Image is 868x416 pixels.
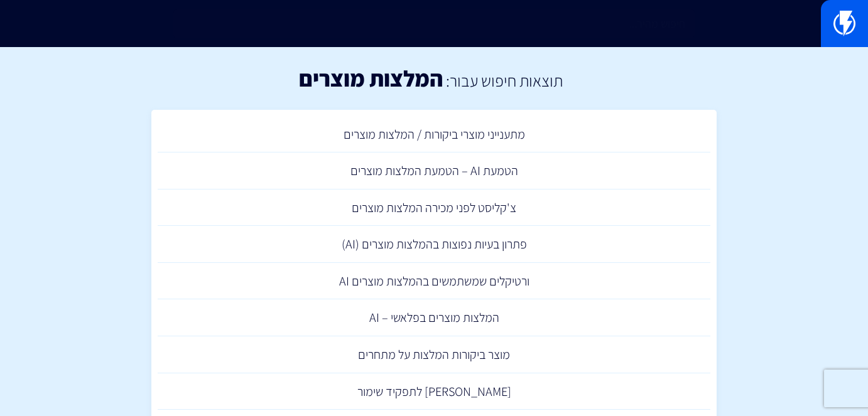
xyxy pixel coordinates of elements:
a: מוצר ביקורות המלצות על מתחרים [158,336,710,373]
input: חיפוש מהיר... [173,9,694,38]
h1: המלצות מוצרים [299,66,443,91]
a: המלצות מוצרים בפלאשי – AI [158,299,710,336]
h2: תוצאות חיפוש עבור: [443,72,563,90]
a: מתענייני מוצרי ביקורות / המלצות מוצרים [158,116,710,153]
a: ורטיקלים שמשתמשים בהמלצות מוצרים AI [158,263,710,300]
a: פתרון בעיות נפוצות בהמלצות מוצרים (AI) [158,226,710,263]
a: הטמעת AI – הטמעת המלצות מוצרים [158,152,710,189]
a: [PERSON_NAME] לתפקיד שימור [158,373,710,410]
a: צ'קליסט לפני מכירה המלצות מוצרים [158,189,710,227]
